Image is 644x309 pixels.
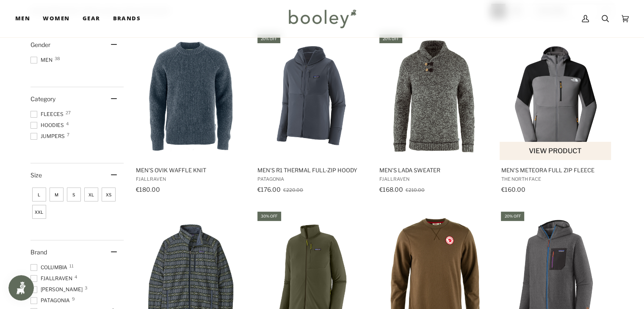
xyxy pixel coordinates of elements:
img: The North Face Men's Meteora Full Zip Fleece Smoked Pearl / TNF Black - Booley Galway [500,40,612,152]
span: Men [15,14,30,23]
span: €180.00 [136,186,160,193]
div: 30% off [257,212,281,221]
a: Men's Lada Sweater [378,33,490,196]
span: [PERSON_NAME] [30,286,85,293]
span: 38 [55,56,60,61]
img: Fjallraven Men's Lada Sweater Grey - Booley Galway [378,40,490,152]
span: Size: XL [84,188,98,201]
span: Category [30,95,55,102]
span: €168.00 [379,186,403,193]
span: Hoodies [30,121,66,129]
span: Brand [30,248,47,256]
a: Men's R1 Thermal Full-Zip Hoody [256,33,368,196]
span: Size: M [50,188,64,201]
span: 7 [67,132,69,137]
span: Patagonia [257,176,367,182]
span: 4 [66,121,69,126]
iframe: Button to open loyalty program pop-up [8,275,34,301]
span: Men's R1 Thermal Full-Zip Hoody [257,166,367,174]
span: Patagonia [30,297,72,304]
span: Size: S [67,188,81,201]
span: 4 [75,275,77,279]
span: €176.00 [257,186,281,193]
span: Fjallraven [30,275,75,282]
a: Men's Meteora Full Zip Fleece [500,33,612,196]
span: 11 [69,264,74,268]
span: €160.00 [501,186,525,193]
span: 3 [85,286,87,290]
span: Size [30,171,42,179]
img: Patagonia Men's R1 Thermal Full-Zip Hoody Smolder Blue - Booley Galway [256,40,368,152]
span: Size: L [32,188,46,201]
span: Men [30,56,55,64]
span: Fjallraven [379,176,489,182]
span: Gender [30,41,50,48]
img: Fjallraven Men's Ovik Waffle Knit Navy - Booley Galway [135,40,247,152]
span: 9 [72,297,75,301]
span: The North Face [501,176,611,182]
span: Gear [83,14,100,23]
span: Size: XXL [32,205,46,219]
span: Jumpers [30,132,67,140]
span: €210.00 [406,187,425,193]
span: Men's Lada Sweater [379,166,489,174]
span: Brands [113,14,141,23]
span: Fleeces [30,110,66,118]
div: 20% off [501,212,524,221]
span: 27 [66,110,71,115]
img: Booley [285,6,359,31]
a: Men's Ovik Waffle Knit [135,33,247,196]
span: Women [43,14,69,23]
div: 20% off [379,34,402,43]
span: Men's Ovik Waffle Knit [136,166,246,174]
button: View product [500,142,611,160]
span: €220.00 [283,187,303,193]
span: Men's Meteora Full Zip Fleece [501,166,611,174]
span: Fjallraven [136,176,246,182]
span: Size: XS [102,188,116,201]
span: Columbia [30,264,70,271]
div: 20% off [257,34,280,43]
